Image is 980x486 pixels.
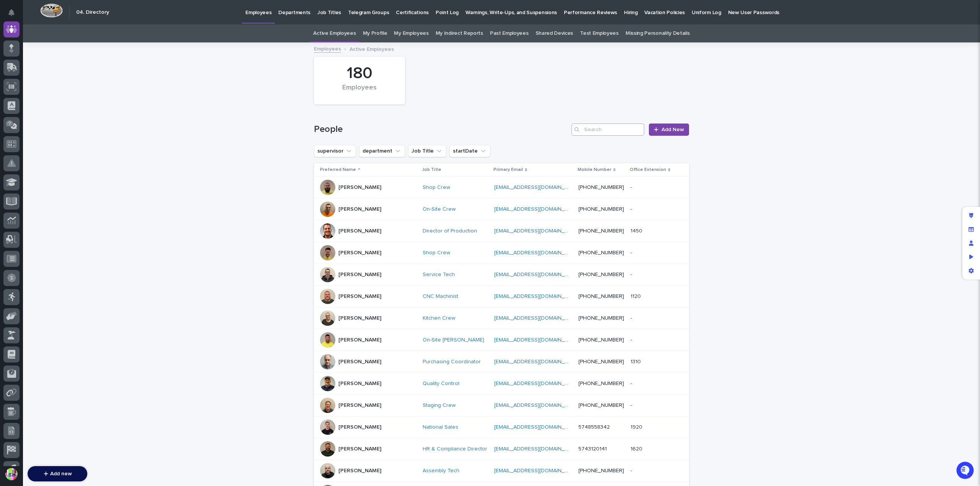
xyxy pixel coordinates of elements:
[314,242,689,264] tr: [PERSON_NAME]Shop Crew [EMAIL_ADDRESS][DOMAIN_NAME] [PHONE_NUMBER]--
[423,446,487,452] a: HR & Compliance Director
[338,228,381,234] p: [PERSON_NAME]
[423,228,477,234] a: Director of Production
[338,184,381,191] p: [PERSON_NAME]
[578,315,624,321] a: [PHONE_NUMBER]
[423,271,455,278] a: Service Tech
[580,24,619,42] a: Test Employees
[8,7,23,23] img: Stacker
[314,373,689,395] tr: [PERSON_NAME]Quality Control [EMAIL_ADDRESS][DOMAIN_NAME] [PHONE_NUMBER]--
[630,166,666,174] p: Office Extension
[572,124,644,136] input: Search
[24,130,62,137] span: [PERSON_NAME]
[630,423,644,431] p: 1920
[423,315,455,322] a: Kitchen Crew
[578,381,624,386] a: [PHONE_NUMBER]
[338,206,381,213] p: [PERSON_NAME]
[661,127,684,132] span: Add New
[630,248,634,256] p: -
[314,438,689,460] tr: [PERSON_NAME]HR & Compliance Director [EMAIL_ADDRESS][DOMAIN_NAME] 574312014116201620
[54,201,93,207] a: Powered byPylon
[423,250,450,256] a: Shop Crew
[578,228,624,234] a: [PHONE_NUMBER]
[8,184,14,190] div: 📖
[630,357,642,365] p: 1310
[494,337,581,343] a: [EMAIL_ADDRESS][DOMAIN_NAME]
[8,123,20,135] img: Brittany
[494,468,581,473] a: [EMAIL_ADDRESS][DOMAIN_NAME]
[76,9,109,16] h2: 04. Directory
[423,206,456,213] a: On-Site Crew
[630,183,634,191] p: -
[15,183,42,190] span: Help Docs
[578,359,624,364] a: [PHONE_NUMBER]
[964,250,978,264] div: Preview as
[494,315,581,321] a: [EMAIL_ADDRESS][DOMAIN_NAME]
[20,61,126,69] input: Clear
[408,145,446,157] button: Job Title
[423,184,450,191] a: Shop Crew
[10,9,20,21] div: Notifications
[423,424,458,431] a: National Sales
[422,166,441,174] p: Job Title
[24,151,62,157] span: [PERSON_NAME]
[338,293,381,300] p: [PERSON_NAME]
[578,250,624,255] a: [PHONE_NUMBER]
[436,24,483,42] a: My Indirect Reports
[15,151,21,158] img: 1736555164131-43832dd5-751b-4058-ba23-39d91318e5a0
[363,24,387,42] a: My Profile
[630,466,634,474] p: -
[5,180,45,193] a: 📖Help Docs
[64,151,66,157] span: •
[64,130,66,137] span: •
[630,226,644,234] p: 1450
[338,468,381,474] p: [PERSON_NAME]
[338,446,381,452] p: [PERSON_NAME]
[964,264,978,278] div: App settings
[338,402,381,409] p: [PERSON_NAME]
[494,381,581,386] a: [EMAIL_ADDRESS][DOMAIN_NAME]
[423,359,481,365] a: Purchasing Coordinator
[578,272,624,277] a: [PHONE_NUMBER]
[8,85,21,99] img: 1736555164131-43832dd5-751b-4058-ba23-39d91318e5a0
[76,202,93,207] span: Pylon
[338,337,381,343] p: [PERSON_NAME]
[327,64,392,83] div: 180
[320,166,356,174] p: Preferred Name
[314,124,568,135] h1: People
[314,145,356,157] button: supervisor
[359,145,405,157] button: department
[3,466,20,482] button: users-avatar
[630,205,634,213] p: -
[494,206,581,212] a: [EMAIL_ADDRESS][DOMAIN_NAME]
[314,351,689,373] tr: [PERSON_NAME]Purchasing Coordinator [EMAIL_ADDRESS][DOMAIN_NAME] [PHONE_NUMBER]13101310
[130,87,139,96] button: Start new chat
[3,5,20,21] button: Notifications
[34,85,126,93] div: Start new chat
[15,131,21,137] img: 1736555164131-43832dd5-751b-4058-ba23-39d91318e5a0
[313,24,356,42] a: Active Employees
[314,460,689,482] tr: [PERSON_NAME]Assembly Tech [EMAIL_ADDRESS][DOMAIN_NAME] [PHONE_NUMBER]--
[630,444,644,452] p: 1620
[8,30,139,42] p: Welcome 👋
[494,294,581,299] a: [EMAIL_ADDRESS][DOMAIN_NAME]
[536,24,573,42] a: Shared Devices
[16,85,30,99] img: 4614488137333_bcb353cd0bb836b1afe7_72.png
[964,236,978,250] div: Manage users
[314,329,689,351] tr: [PERSON_NAME]On-Site [PERSON_NAME] [EMAIL_ADDRESS][DOMAIN_NAME] [PHONE_NUMBER]--
[338,359,381,365] p: [PERSON_NAME]
[423,380,459,387] a: Quality Control
[955,461,976,481] iframe: Open customer support
[314,198,689,220] tr: [PERSON_NAME]On-Site Crew [EMAIL_ADDRESS][DOMAIN_NAME] [PHONE_NUMBER]--
[578,206,624,212] a: [PHONE_NUMBER]
[630,314,634,322] p: -
[338,271,381,278] p: [PERSON_NAME]
[40,3,63,18] img: Workspace Logo
[494,228,581,234] a: [EMAIL_ADDRESS][DOMAIN_NAME]
[314,286,689,307] tr: [PERSON_NAME]CNC Machinist [EMAIL_ADDRESS][DOMAIN_NAME] [PHONE_NUMBER]11201120
[68,151,83,157] span: [DATE]
[68,130,83,137] span: [DATE]
[8,42,139,55] p: How can we help?
[314,220,689,242] tr: [PERSON_NAME]Director of Production [EMAIL_ADDRESS][DOMAIN_NAME] [PHONE_NUMBER]14501450
[119,110,139,119] button: See all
